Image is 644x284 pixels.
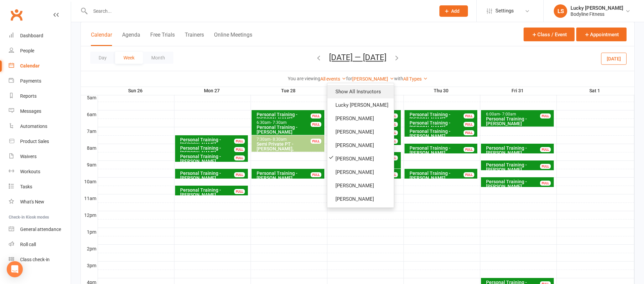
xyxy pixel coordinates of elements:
button: Online Meetings [214,32,252,46]
div: Reports [20,93,37,99]
a: General attendance kiosk mode [9,222,71,237]
strong: for [346,76,352,81]
button: Agenda [122,32,140,46]
div: Personal Training - [PERSON_NAME] [256,171,323,180]
div: FULL [234,155,245,160]
div: Personal Training - [PERSON_NAME] [180,137,247,147]
div: Personal Training - [PERSON_NAME] [256,112,323,122]
button: Trainers [185,32,204,46]
button: Add [439,5,468,17]
button: [DATE] [601,52,627,64]
div: Messages [20,108,41,114]
a: Waivers [9,149,71,164]
th: 8am [81,144,98,152]
a: Class kiosk mode [9,252,71,267]
th: Sat 1 [556,87,634,95]
div: FULL [464,113,474,119]
a: [PERSON_NAME] [327,112,394,125]
th: 11am [81,194,98,202]
div: Personal Training - [PERSON_NAME] [409,146,476,155]
div: Personal Training - [PERSON_NAME] [180,146,247,155]
div: Product Sales [20,139,49,144]
div: FULL [311,172,321,177]
div: People [20,48,34,53]
div: What's New [20,199,44,204]
button: Month [143,52,173,64]
a: Messages [9,104,71,119]
div: FULL [311,122,321,127]
button: Appointment [576,28,627,41]
a: [PERSON_NAME] [327,139,394,152]
div: Calendar [20,63,40,68]
th: 2pm [81,244,98,253]
th: Fri 31 [480,87,556,95]
th: Tue 28 [251,87,327,95]
a: Calendar [9,58,71,74]
a: [PERSON_NAME] [327,125,394,139]
div: Personal Training - [PERSON_NAME] [256,125,323,134]
div: FULL [234,189,245,194]
button: Calendar [91,32,112,46]
a: All Types [403,76,428,82]
a: Reports [9,89,71,104]
div: General attendance [20,227,61,232]
div: FULL [540,164,551,169]
a: [PERSON_NAME] [352,76,394,82]
div: Personal Training - [PERSON_NAME] [486,116,552,126]
div: FULL [464,130,474,135]
div: FULL [234,139,245,144]
a: [PERSON_NAME] [327,179,394,192]
button: Day [90,52,115,64]
div: FULL [540,181,551,186]
a: Clubworx [8,6,25,23]
div: Roll call [20,242,36,247]
a: Dashboard [9,28,71,43]
div: 7:30am [256,137,323,142]
th: 3pm [81,261,98,270]
div: Personal Training - [PERSON_NAME] [409,129,476,138]
div: Personal Training - [PERSON_NAME] [409,171,476,180]
th: 10am [81,177,98,186]
th: 6am [81,110,98,119]
a: People [9,43,71,58]
div: Bodyline Fitness [571,11,623,17]
div: Personal Training - [PERSON_NAME] [486,162,552,172]
input: Search... [88,6,431,16]
div: FULL [311,113,321,119]
a: Product Sales [9,134,71,149]
th: 5am [81,93,98,102]
a: What's New [9,194,71,209]
a: Automations [9,119,71,134]
button: [DATE] — [DATE] [329,53,386,62]
div: FULL [540,113,551,119]
div: Workouts [20,169,40,174]
div: FULL [540,147,551,152]
a: [PERSON_NAME] [327,165,394,179]
span: Add [451,8,460,14]
div: FULL [464,172,474,177]
div: Automations [20,124,47,129]
span: - 7:00am [500,112,516,116]
a: Show All Instructors [327,85,394,98]
strong: with [394,76,403,81]
a: Lucky [PERSON_NAME] [327,98,394,112]
div: Tasks [20,184,32,189]
th: Sun 26 [98,87,174,95]
th: Thu 30 [404,87,480,95]
button: Free Trials [150,32,175,46]
div: 6:30am [256,121,323,125]
div: FULL [464,122,474,127]
div: Personal Training - [PERSON_NAME] [180,154,247,163]
span: - 7:30am [271,120,287,125]
div: Waivers [20,154,37,159]
button: Week [115,52,143,64]
div: Semi Private PT - [PERSON_NAME], [PERSON_NAME] [256,142,323,156]
span: - 8:30am [271,137,287,142]
div: 6:00am [486,112,552,116]
div: Class check-in [20,257,50,262]
div: FULL [311,139,321,144]
div: Personal Training - [PERSON_NAME] [409,121,476,130]
div: Lucky [PERSON_NAME] [571,5,623,11]
a: Roll call [9,237,71,252]
th: Mon 27 [174,87,251,95]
